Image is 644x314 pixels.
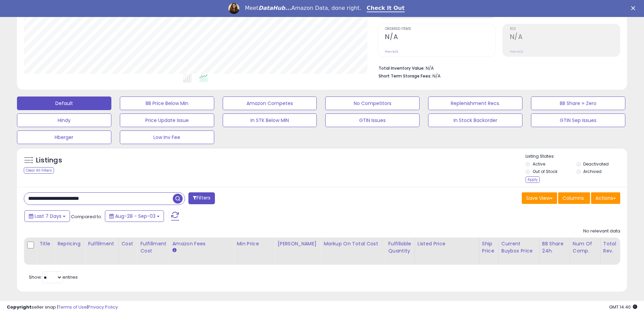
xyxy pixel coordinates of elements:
h5: Listings [36,156,62,165]
button: Default [17,97,111,110]
small: Prev: N/A [510,50,523,54]
button: GTIN Issues [325,114,420,127]
button: GTIN Sep Issues [531,114,625,127]
button: Actions [591,192,620,204]
span: Ordered Items [385,27,495,31]
div: seller snap | | [7,304,118,311]
button: Hindy [17,114,111,127]
span: Show: entries [29,274,78,280]
div: Min Price [237,240,272,247]
b: Short Term Storage Fees: [379,73,431,79]
button: Hberger [17,130,111,144]
button: No Competitors [325,97,420,110]
div: Meet Amazon Data, done right. [245,5,361,12]
span: Last 7 Days [35,213,61,220]
div: Current Buybox Price [501,240,536,255]
span: ROI [510,27,620,31]
div: Fulfillable Quantity [388,240,411,255]
button: Replenishment Recs. [428,97,522,110]
button: Columns [558,192,590,204]
button: Save View [522,192,557,204]
button: In STK Below MIN [223,114,317,127]
a: Check It Out [367,5,405,12]
div: Amazon Fees [172,240,231,247]
div: Num of Comp. [573,240,597,255]
div: Clear All Filters [24,167,54,174]
small: Prev: N/A [385,50,398,54]
label: Archived [583,169,602,174]
i: DataHub... [258,5,291,11]
div: No relevant data [583,228,620,234]
button: Price Update Issue [120,114,214,127]
button: BB Price Below Min [120,97,214,110]
h2: N/A [510,33,620,42]
span: Compared to: [71,213,102,220]
small: Amazon Fees. [172,247,176,254]
button: Last 7 Days [24,210,70,222]
button: Low Inv Fee [120,130,214,144]
div: Repricing [57,240,82,247]
b: Total Inventory Value: [379,65,425,71]
span: Columns [563,195,584,202]
div: Cost [122,240,135,247]
div: Fulfillment Cost [140,240,166,255]
label: Out of Stock [533,169,557,174]
p: Listing States: [526,153,627,160]
div: Total Rev. [603,240,628,255]
div: BB Share 24h. [542,240,567,255]
img: Profile image for Georgie [228,3,239,14]
label: Deactivated [583,161,609,167]
h2: N/A [385,33,495,42]
label: Active [533,161,545,167]
span: 2025-09-11 14:40 GMT [609,304,637,310]
button: Amazon Competes [223,97,317,110]
span: N/A [433,73,441,79]
div: Markup on Total Cost [324,240,382,247]
div: Title [39,240,52,247]
span: Aug-28 - Sep-03 [115,213,155,220]
button: In Stock Backorder [428,114,522,127]
button: Aug-28 - Sep-03 [105,210,164,222]
div: Ship Price [482,240,496,255]
li: N/A [379,64,615,72]
a: Terms of Use [58,304,87,310]
button: Filters [188,192,215,204]
div: Close [631,6,638,10]
th: The percentage added to the cost of goods (COGS) that forms the calculator for Min & Max prices. [321,238,385,265]
strong: Copyright [7,304,32,310]
div: Fulfillment [88,240,115,247]
button: BB Share = Zero [531,97,625,110]
a: Privacy Policy [88,304,118,310]
div: [PERSON_NAME] [277,240,318,247]
div: Listed Price [418,240,476,247]
div: Apply [526,176,540,183]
